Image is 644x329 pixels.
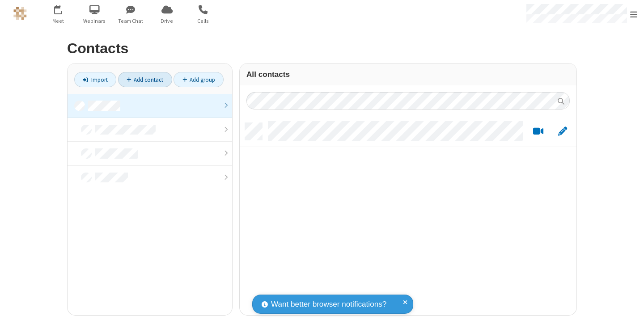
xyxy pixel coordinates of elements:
[67,41,577,56] h2: Contacts
[150,17,184,25] span: Drive
[174,72,224,87] a: Add group
[186,17,220,25] span: Calls
[13,7,27,20] img: QA Selenium DO NOT DELETE OR CHANGE
[42,17,75,25] span: Meet
[246,70,570,79] h3: All contacts
[74,72,116,87] a: Import
[240,116,576,315] div: grid
[114,17,148,25] span: Team Chat
[118,72,172,87] a: Add contact
[554,126,571,137] button: Edit
[60,5,66,12] div: 1
[271,299,386,310] span: Want better browser notifications?
[530,126,547,137] button: Start a video meeting
[78,17,111,25] span: Webinars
